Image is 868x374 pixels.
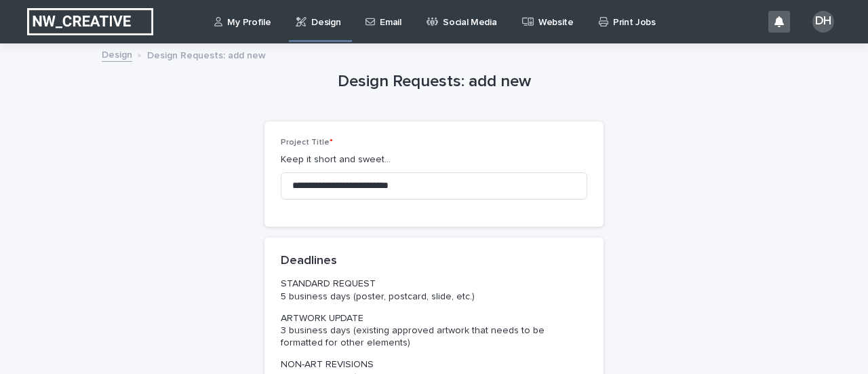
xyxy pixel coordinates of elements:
[281,278,582,302] p: STANDARD REQUEST 5 business days (poster, postcard, slide, etc.)
[281,254,337,269] h2: Deadlines
[264,72,604,92] h1: Design Requests: add new
[281,312,582,350] p: ARTWORK UPDATE 3 business days (existing approved artwork that needs to be formatted for other el...
[281,138,333,147] span: Project Title
[147,47,266,62] p: Design Requests: add new
[27,8,153,35] img: EUIbKjtiSNGbmbK7PdmN
[281,153,587,167] p: Keep it short and sweet...
[102,46,132,62] a: Design
[812,11,834,33] div: DH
